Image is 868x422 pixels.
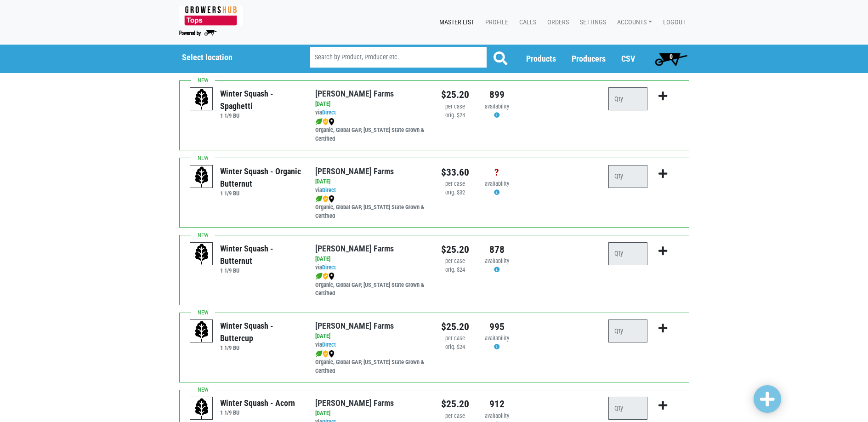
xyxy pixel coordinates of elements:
[322,187,336,194] a: Direct
[315,350,323,358] img: leaf-e5c59151409436ccce96b2ca1b28e03c.png
[190,243,213,266] img: placeholder-variety-43d6402dacf2d531de610a020419775a.svg
[441,87,469,102] div: $25.20
[322,109,336,116] a: Direct
[441,188,469,197] div: orig. $32
[315,332,427,341] div: [DATE]
[329,350,335,358] img: map_marker-0e94453035b3232a4d21701695807de9.png
[315,177,427,186] div: [DATE]
[315,272,427,298] div: Organic, Global GAP, [US_STATE] State Grown & Certified
[190,165,213,188] img: placeholder-variety-43d6402dacf2d531de610a020419775a.svg
[329,195,335,203] img: map_marker-0e94453035b3232a4d21701695807de9.png
[441,165,469,180] div: $33.60
[315,89,394,98] a: [PERSON_NAME] Farms
[315,166,394,176] a: [PERSON_NAME] Farms
[483,87,511,102] div: 899
[322,341,336,348] a: Direct
[315,321,394,331] a: [PERSON_NAME] Farms
[220,344,301,351] h6: 1 1/9 BU
[478,14,512,31] a: Profile
[315,255,427,263] div: [DATE]
[441,180,469,188] div: per case
[322,264,336,271] a: Direct
[441,103,469,111] div: per case
[220,165,301,190] div: Winter Squash - Organic Butternut
[656,14,689,31] a: Logout
[608,242,647,265] input: Qty
[512,14,540,31] a: Calls
[220,190,301,197] h6: 1 1/9 BU
[441,319,469,334] div: $25.20
[315,108,427,117] div: via
[323,273,329,280] img: safety-e55c860ca8c00a9c171001a62a92dabd.png
[441,111,469,120] div: orig. $24
[608,87,647,110] input: Qty
[485,257,509,264] span: availability
[441,242,469,257] div: $25.20
[573,14,610,31] a: Settings
[315,398,394,408] a: [PERSON_NAME] Farms
[315,273,323,280] img: leaf-e5c59151409436ccce96b2ca1b28e03c.png
[220,397,295,409] div: Winter Squash - Acorn
[220,242,301,267] div: Winter Squash - Butternut
[190,397,213,420] img: placeholder-variety-43d6402dacf2d531de610a020419775a.svg
[315,117,427,143] div: Organic, Global GAP, [US_STATE] State Grown & Certified
[220,319,301,344] div: Winter Squash - Buttercup
[190,88,213,111] img: placeholder-variety-43d6402dacf2d531de610a020419775a.svg
[315,195,323,203] img: leaf-e5c59151409436ccce96b2ca1b28e03c.png
[329,273,335,280] img: map_marker-0e94453035b3232a4d21701695807de9.png
[310,47,487,68] input: Search by Product, Producer etc.
[220,112,301,119] h6: 1 1/9 BU
[315,409,427,418] div: [DATE]
[485,103,509,110] span: availability
[323,350,329,358] img: safety-e55c860ca8c00a9c171001a62a92dabd.png
[441,397,469,411] div: $25.20
[651,50,692,68] a: 0
[432,14,478,31] a: Master List
[483,242,511,257] div: 878
[315,341,427,349] div: via
[190,320,213,343] img: placeholder-variety-43d6402dacf2d531de610a020419775a.svg
[485,180,509,187] span: availability
[608,165,647,188] input: Qty
[621,54,635,63] a: CSV
[483,165,511,180] div: ?
[441,257,469,266] div: per case
[220,267,301,274] h6: 1 1/9 BU
[179,6,243,26] img: 279edf242af8f9d49a69d9d2afa010fb.png
[323,118,329,125] img: safety-e55c860ca8c00a9c171001a62a92dabd.png
[485,335,509,342] span: availability
[669,53,673,60] span: 0
[315,263,427,272] div: via
[315,244,394,253] a: [PERSON_NAME] Farms
[610,14,656,31] a: Accounts
[483,319,511,334] div: 995
[540,14,573,31] a: Orders
[315,194,427,221] div: Organic, Global GAP, [US_STATE] State Grown & Certified
[441,266,469,274] div: orig. $24
[608,397,647,420] input: Qty
[441,412,469,421] div: per case
[315,118,323,125] img: leaf-e5c59151409436ccce96b2ca1b28e03c.png
[485,412,509,419] span: availability
[179,30,217,36] img: Powered by Big Wheelbarrow
[315,100,427,108] div: [DATE]
[323,195,329,203] img: safety-e55c860ca8c00a9c171001a62a92dabd.png
[441,334,469,343] div: per case
[441,343,469,352] div: orig. $24
[526,54,556,63] a: Products
[315,186,427,195] div: via
[315,349,427,376] div: Organic, Global GAP, [US_STATE] State Grown & Certified
[220,409,295,416] h6: 1 1/9 BU
[220,87,301,112] div: Winter Squash - Spaghetti
[572,54,606,63] a: Producers
[329,118,335,125] img: map_marker-0e94453035b3232a4d21701695807de9.png
[483,397,511,411] div: 912
[182,52,287,63] h5: Select location
[608,319,647,342] input: Qty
